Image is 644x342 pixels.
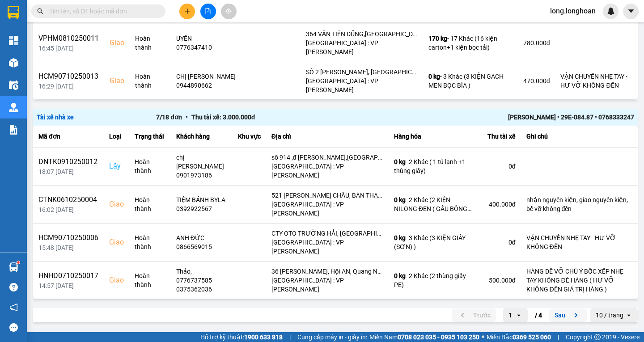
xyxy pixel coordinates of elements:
strong: 0369 525 060 [513,334,551,341]
div: 18:07 [DATE] [38,167,98,176]
span: / 4 [535,310,542,321]
th: Địa chỉ [266,126,389,148]
img: icon-new-feature [607,7,615,15]
span: 0 kg [428,73,440,80]
div: 500.000 đ [483,276,516,285]
div: [GEOGRAPHIC_DATA] : VP [PERSON_NAME] [306,38,418,56]
div: Hoàn thành [135,233,165,251]
div: Giao [109,275,124,286]
div: Thảo, 0776737585 [176,267,227,285]
span: ⚪️ [482,335,484,339]
th: Khu vực [233,126,266,148]
div: [GEOGRAPHIC_DATA] : VP [PERSON_NAME] [271,200,383,218]
span: 170 kg [428,35,447,42]
div: 14:57 [DATE] [38,281,98,290]
th: Trạng thái [129,126,171,148]
div: 0776347410 [176,43,262,52]
div: UYÊN [176,34,262,43]
div: [GEOGRAPHIC_DATA] : VP [PERSON_NAME] [271,276,383,294]
div: 0944890662 [176,81,262,90]
div: nhận nguyên kiện, giao nguyên kiện, bể vỡ không đền [526,195,632,213]
div: 0375362036 [176,285,227,294]
div: 0901973186 [176,171,227,180]
div: [GEOGRAPHIC_DATA] : VP [PERSON_NAME] [271,238,383,256]
div: CTY OTO TRƯỜNG HẢI, [GEOGRAPHIC_DATA], [GEOGRAPHIC_DATA], [GEOGRAPHIC_DATA], [GEOGRAPHIC_DATA] [271,229,383,238]
button: file-add [200,4,216,19]
div: 0 đ [483,238,516,247]
div: - 3 Khác (3 KIỆN GACH MEN BỌC BÌA ) [428,72,507,90]
span: file-add [205,8,211,14]
span: search [37,8,43,14]
img: dashboard-icon [9,36,18,45]
img: warehouse-icon [9,58,18,68]
div: Hoàn thành [135,34,165,52]
strong: 1900 633 818 [244,334,283,341]
th: Ghi chú [521,126,638,148]
button: aim [221,4,237,19]
div: Lấy [109,161,124,172]
span: question-circle [9,283,18,291]
span: | [289,332,291,342]
div: Giao [110,38,124,48]
span: 0 kg [394,196,406,203]
div: 0392922567 [176,204,227,213]
span: | [558,332,559,342]
div: Hoàn thành [135,271,165,289]
button: next page. current page 1 / 4 [549,308,587,322]
div: 36 [PERSON_NAME], Hội AN, Quang NAm [271,267,383,276]
div: Hoàn thành [135,157,165,175]
span: plus [184,8,191,14]
strong: 0708 023 035 - 0935 103 250 [398,334,479,341]
div: 364 VĂN TIẾN DŨNG,[GEOGRAPHIC_DATA],[GEOGRAPHIC_DATA] [306,30,418,38]
span: message [9,323,18,332]
div: số 914 ,đ [PERSON_NAME],[GEOGRAPHIC_DATA] ,[GEOGRAPHIC_DATA],qn [271,153,383,162]
div: - 17 Khác (16 kiện carton+1 kiện bọc tải) [428,34,507,52]
span: Tài xế nhà xe [37,114,74,121]
span: Hỗ trợ kỹ thuật: [200,332,283,342]
svg: open [625,312,632,319]
th: Mã đơn [33,126,104,148]
div: 0 đ [483,162,516,171]
div: 16:45 [DATE] [38,44,99,53]
div: 15:48 [DATE] [38,243,98,252]
div: - 2 Khác (2 thùng giấy PE) [394,271,473,289]
div: [GEOGRAPHIC_DATA] : VP [PERSON_NAME] [271,162,383,180]
img: warehouse-icon [9,80,18,90]
div: HCM90710250006 [38,232,98,243]
div: HÀNG DỄ VỠ CHÚ Ý BỐC XẾP NHẸ TAY KHÔNG ĐÈ HÀNG ( HƯ VỠ KHÔNG ĐỀN GIÁ TRỊ HÀNG ) [526,267,632,294]
div: CTNK0610250004 [38,194,98,205]
div: DNTK0910250012 [38,156,98,167]
div: VẬN CHUYỂN NHẸ TAY - HƯ VỠ KHÔNG ĐỀN [526,233,632,251]
div: TIỆM BÁNH BYLA [176,195,227,204]
div: 16:29 [DATE] [38,82,99,91]
button: plus [179,4,195,19]
div: 470.000 đ [518,76,550,85]
img: solution-icon [9,125,18,135]
img: logo-vxr [8,6,19,19]
div: 7 / 18 đơn Thu tài xế: 3.000.000 đ [156,112,395,122]
span: notification [9,303,18,312]
th: Loại [104,126,129,148]
span: copyright [594,334,601,340]
div: CHỊ [PERSON_NAME] [176,72,262,81]
div: Thu tài xế [483,131,516,142]
span: Miền Bắc [487,332,551,342]
div: 0866569015 [176,242,227,251]
button: previous page. current page 1 / 4 [452,308,496,322]
div: 1 [508,311,512,320]
span: 0 kg [394,158,406,165]
div: 780.000 đ [518,38,550,47]
div: ANH ĐỨC [176,233,227,242]
div: Hoàn thành [135,72,165,90]
span: 0 kg [394,234,406,241]
div: - 3 Khác (3 KIỆN GIẤY (SƠN) ) [394,233,473,251]
div: chị [PERSON_NAME] [176,153,227,171]
div: 10 / trang [596,311,623,320]
span: Cung cấp máy in - giấy in: [297,332,367,342]
div: 400.000 đ [483,200,516,209]
div: Giao [109,237,124,248]
div: [PERSON_NAME] • 29E-084.87 • 0768333247 [395,112,634,122]
img: warehouse-icon [9,103,18,112]
div: VẬN CHUYỂN NHẸ TAY - HƯ VỠ KHÔNG ĐỀN [560,72,632,90]
div: - 2 Khác (2 KIỆN NILONG ĐEN ( GẤU BÔNG )) [394,195,473,213]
